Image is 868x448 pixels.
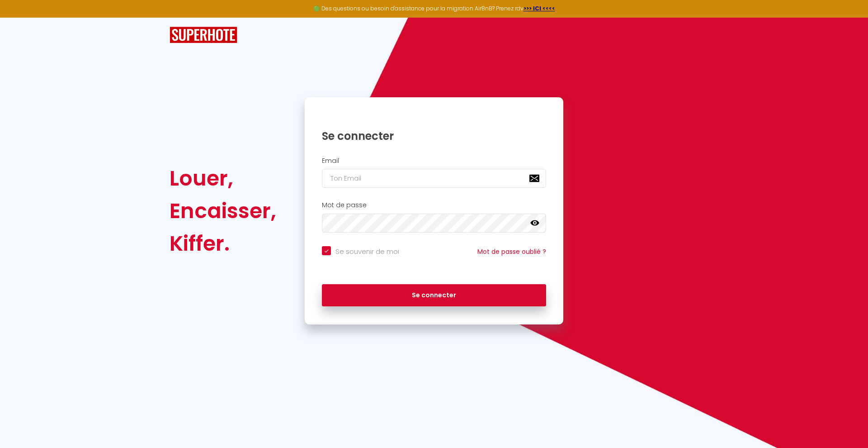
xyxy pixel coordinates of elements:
img: SuperHote logo [170,27,237,43]
div: Encaisser, [170,195,276,227]
h2: Email [322,157,546,165]
h2: Mot de passe [322,201,546,209]
input: Ton Email [322,169,546,188]
h1: Se connecter [322,129,546,143]
div: Louer, [170,162,276,195]
button: Se connecter [322,284,546,307]
a: Mot de passe oublié ? [477,247,546,256]
a: >>> ICI <<<< [524,5,555,12]
div: Kiffer. [170,227,276,260]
